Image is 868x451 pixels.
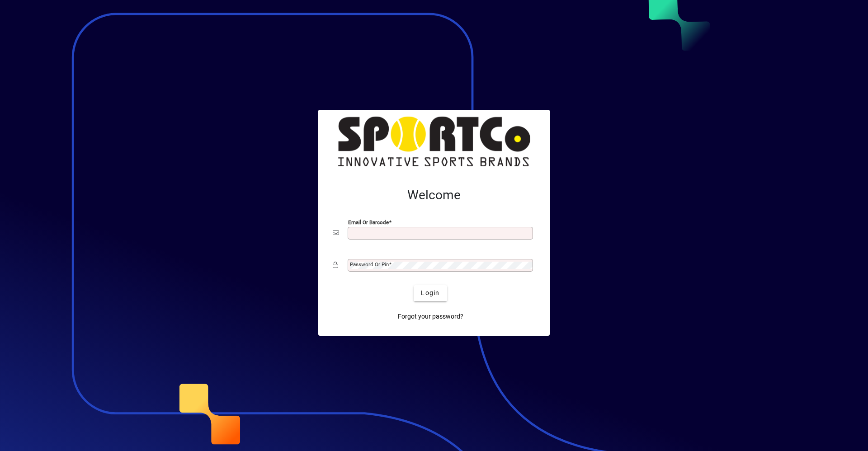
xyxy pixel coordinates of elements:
[421,288,439,298] span: Login
[348,219,389,225] mat-label: Email or Barcode
[350,261,389,268] mat-label: Password or Pin
[398,312,463,321] span: Forgot your password?
[414,285,447,301] button: Login
[394,309,467,325] a: Forgot your password?
[333,188,535,203] h2: Welcome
